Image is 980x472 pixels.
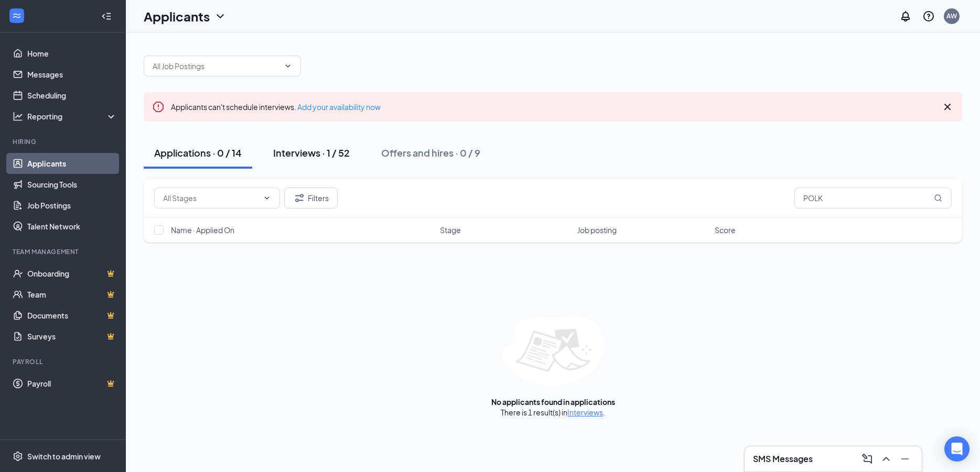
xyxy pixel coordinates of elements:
[171,102,381,112] span: Applicants can't schedule interviews.
[577,225,617,235] span: Job posting
[27,373,117,394] a: PayrollCrown
[27,326,117,347] a: SurveysCrown
[491,397,615,407] div: No applicants found in applications
[214,10,227,23] svg: ChevronDown
[297,102,381,112] a: Add your availability now
[567,408,603,417] a: Interviews
[154,146,242,159] div: Applications · 0 / 14
[27,216,117,237] a: Talent Network
[13,137,115,146] div: Hiring
[861,453,874,465] svg: ComposeMessage
[12,10,22,21] svg: WorkstreamLogo
[501,407,605,418] div: There is 1 result(s) in .
[284,188,338,208] button: Filter Filters
[27,111,117,122] div: Reporting
[878,451,895,467] button: ChevronUp
[101,11,112,21] svg: Collapse
[27,195,117,216] a: Job Postings
[13,247,115,256] div: Team Management
[27,43,117,64] a: Home
[794,188,952,208] input: Search in applications
[27,305,117,326] a: DocumentsCrown
[27,153,117,174] a: Applicants
[153,60,279,72] input: All Job Postings
[163,192,259,204] input: All Stages
[922,10,935,23] svg: QuestionInfo
[880,453,892,465] svg: ChevronUp
[897,451,913,467] button: Minimize
[753,453,813,465] h3: SMS Messages
[859,451,876,467] button: ComposeMessage
[440,225,461,235] span: Stage
[27,263,117,284] a: OnboardingCrown
[13,111,23,122] svg: Analysis
[381,146,480,159] div: Offers and hires · 0 / 9
[941,101,954,113] svg: Cross
[144,7,210,25] h1: Applicants
[27,451,101,462] div: Switch to admin view
[152,101,165,113] svg: Error
[13,357,115,366] div: Payroll
[715,225,736,235] span: Score
[899,453,911,465] svg: Minimize
[934,194,942,202] svg: MagnifyingGlass
[263,194,271,202] svg: ChevronDown
[273,146,350,159] div: Interviews · 1 / 52
[27,85,117,106] a: Scheduling
[944,436,970,462] div: Open Intercom Messenger
[27,174,117,195] a: Sourcing Tools
[502,316,604,386] img: empty-state
[27,64,117,85] a: Messages
[27,284,117,305] a: TeamCrown
[284,62,292,70] svg: ChevronDown
[946,12,957,20] div: AW
[899,10,912,23] svg: Notifications
[293,192,306,204] svg: Filter
[13,451,23,462] svg: Settings
[171,225,234,235] span: Name · Applied On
